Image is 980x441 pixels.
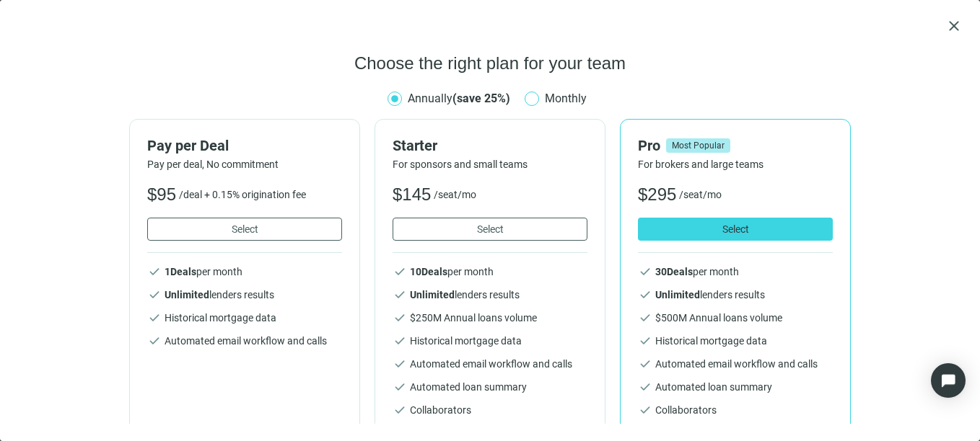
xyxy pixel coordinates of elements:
[393,334,407,348] span: check
[638,403,652,417] span: check
[165,288,274,302] span: lenders results
[147,288,162,302] span: check
[410,264,494,279] span: per month
[393,403,587,417] li: Collaborators
[393,403,407,417] span: check
[179,187,306,202] span: /deal + 0.15% origination fee
[638,288,652,302] span: check
[147,218,342,241] button: Select
[165,289,209,300] b: Unlimited
[722,223,749,235] span: Select
[638,380,833,394] li: Automated loan summary
[638,183,676,206] span: $ 295
[410,289,455,300] b: Unlimited
[477,223,504,235] span: Select
[638,264,652,279] span: check
[931,363,966,398] div: Open Intercom Messenger
[393,218,587,241] button: Select
[638,157,833,171] div: For brokers and large teams
[147,264,162,279] span: check
[165,264,242,279] span: per month
[147,157,342,171] div: Pay per deal, No commitment
[655,266,693,277] b: 30 Deals
[410,266,447,277] b: 10 Deals
[638,218,833,241] button: Select
[354,52,626,75] h1: Choose the right plan for your team
[638,357,652,371] span: check
[655,289,700,300] b: Unlimited
[393,137,437,154] h2: Starter
[666,138,730,153] span: Most Popular
[147,311,162,325] span: check
[638,380,652,394] span: check
[393,288,407,302] span: check
[393,357,407,371] span: check
[147,311,342,325] li: Historical mortgage data
[393,311,407,325] span: check
[393,157,587,171] div: For sponsors and small teams
[147,137,229,154] h2: Pay per Deal
[655,264,739,279] span: per month
[393,334,587,348] li: Historical mortgage data
[945,17,963,35] button: close
[147,334,342,348] li: Automated email workflow and calls
[147,183,176,206] span: $ 95
[638,137,660,154] h2: Pro
[655,311,782,325] span: $ 500 M Annual loans volume
[638,334,833,348] li: Historical mortgage data
[410,311,537,325] span: $ 250 M Annual loans volume
[638,334,652,348] span: check
[638,357,833,371] li: Automated email workflow and calls
[165,266,196,277] b: 1 Deals
[232,223,258,235] span: Select
[638,311,652,325] span: check
[539,89,592,107] span: Monthly
[638,403,833,417] li: Collaborators
[408,92,510,105] span: Annually
[434,187,476,202] span: /seat/mo
[393,380,407,394] span: check
[655,288,765,302] span: lenders results
[410,288,520,302] span: lenders results
[393,380,587,394] li: Automated loan summary
[393,183,431,206] span: $ 145
[393,264,407,279] span: check
[679,187,722,202] span: /seat/mo
[147,334,162,348] span: check
[452,92,510,105] b: (save 25%)
[393,357,587,371] li: Automated email workflow and calls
